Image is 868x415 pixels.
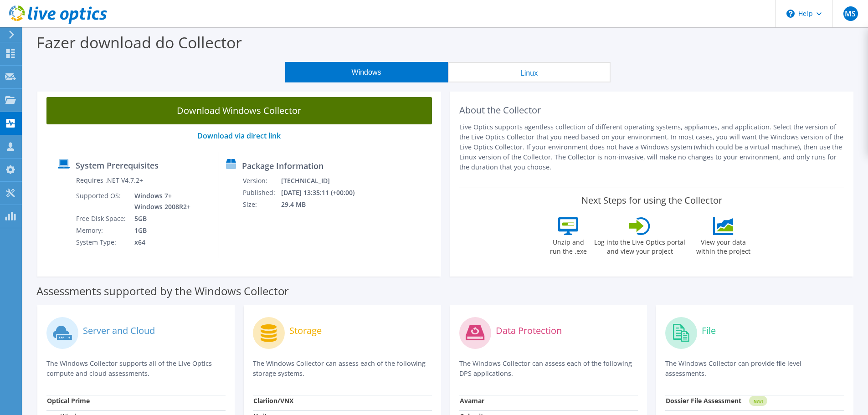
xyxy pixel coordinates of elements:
td: x64 [128,236,192,248]
strong: Clariion/VNX [253,396,293,405]
strong: Dossier File Assessment [666,396,741,405]
label: View your data within the project [690,235,756,256]
label: System Prerequisites [76,161,159,170]
svg: \n [786,10,795,18]
label: Next Steps for using the Collector [581,195,722,206]
a: Download via direct link [197,131,281,141]
label: Data Protection [496,326,562,335]
span: MS [843,6,858,21]
tspan: NEW! [754,399,763,404]
td: System Type: [76,236,128,248]
td: Size: [242,199,281,210]
p: Live Optics supports agentless collection of different operating systems, appliances, and applica... [459,122,845,172]
label: Log into the Live Optics portal and view your project [594,235,686,256]
strong: Avamar [460,396,484,405]
button: Linux [448,62,611,82]
button: Windows [285,62,448,82]
td: 1GB [128,225,192,236]
td: Supported OS: [76,190,128,213]
label: Fazer download do Collector [36,32,242,53]
td: 5GB [128,213,192,225]
td: 29.4 MB [281,199,366,210]
td: [TECHNICAL_ID] [281,175,366,187]
label: File [702,326,716,335]
td: Published: [242,187,281,199]
p: The Windows Collector can assess each of the following storage systems. [253,359,432,379]
td: [DATE] 13:35:11 (+00:00) [281,187,366,199]
label: Storage [289,326,322,335]
td: Windows 7+ Windows 2008R2+ [128,190,192,213]
label: Package Information [242,161,324,170]
td: Free Disk Space: [76,213,128,225]
p: The Windows Collector can provide file level assessments. [665,359,844,379]
p: The Windows Collector can assess each of the following DPS applications. [459,359,638,379]
label: Assessments supported by the Windows Collector [36,287,289,296]
td: Version: [242,175,281,187]
td: Memory: [76,225,128,236]
strong: Optical Prime [47,396,90,405]
p: The Windows Collector supports all of the Live Optics compute and cloud assessments. [46,359,226,379]
label: Server and Cloud [83,326,155,335]
h2: About the Collector [459,105,845,116]
a: Download Windows Collector [46,97,432,124]
label: Unzip and run the .exe [547,235,589,256]
label: Requires .NET V4.7.2+ [76,176,143,185]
